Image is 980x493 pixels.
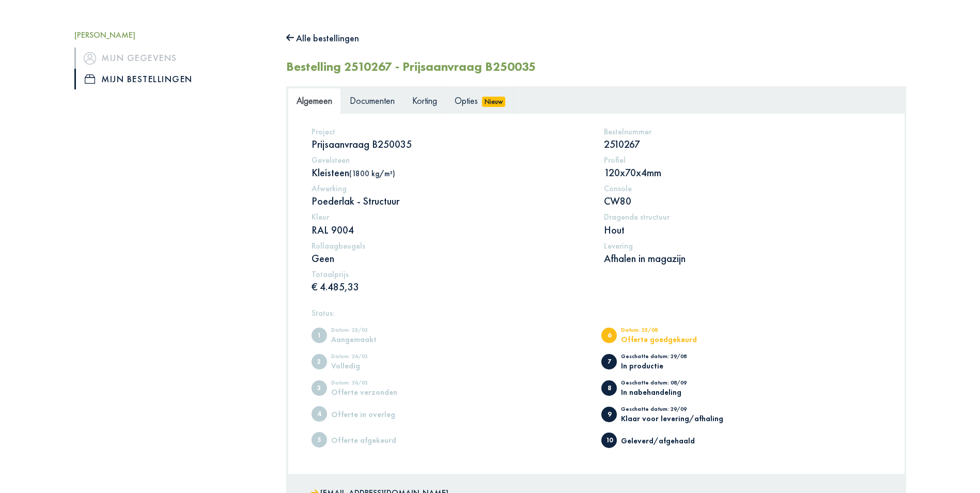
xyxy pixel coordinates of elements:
[604,241,881,251] h5: Levering
[601,380,617,396] span: In nabehandeling
[85,74,95,84] img: icon
[74,69,271,89] a: iconMijn bestellingen
[312,155,589,165] h5: Gevelsteen
[331,436,416,444] div: Offerte afgekeurd
[312,328,327,343] span: Aangemaakt
[312,308,881,318] h5: Status:
[286,30,360,47] button: Alle bestellingen
[312,280,589,294] p: € 4.485,33
[604,212,881,222] h5: Dragende structuur
[412,95,437,106] span: Korting
[621,414,723,422] div: Klaar voor levering/afhaling
[601,328,617,343] span: Offerte goedgekeurd
[331,362,416,369] div: Volledig
[288,88,905,113] ul: Tabs
[621,327,706,335] div: Datum: 25/08
[604,252,881,265] p: Afhalen in magazijn
[604,127,881,136] h5: Bestelnummer
[604,166,881,179] p: 120x70x4mm
[621,335,706,343] div: Offerte goedgekeurd
[621,388,706,396] div: In nabehandeling
[331,327,416,335] div: Datum: 25/02
[349,168,395,178] span: (1800 kg/m³)
[312,380,327,396] span: Offerte verzonden
[312,137,589,151] p: Prijsaanvraag B250035
[482,97,506,107] span: Nieuw
[621,353,706,362] div: Geschatte datum: 29/08
[331,388,416,396] div: Offerte verzonden
[455,95,478,106] span: Opties
[604,183,881,193] h5: Console
[604,137,881,151] p: 2510267
[312,212,589,222] h5: Kleur
[312,269,589,279] h5: Totaalprijs
[312,241,589,251] h5: Rollaagbeugels
[312,432,327,448] span: Offerte afgekeurd
[312,127,589,136] h5: Project
[297,95,332,106] span: Algemeen
[331,410,416,418] div: Offerte in overleg
[312,354,327,369] span: Volledig
[621,406,723,414] div: Geschatte datum: 29/09
[312,194,589,208] p: Poederlak - Structuur
[312,223,589,237] p: RAL 9004
[604,194,881,208] p: CW80
[286,59,536,74] h2: Bestelling 2510267 - Prijsaanvraag B250035
[331,380,416,388] div: Datum: 26/02
[312,183,589,193] h5: Afwerking
[604,155,881,165] h5: Profiel
[601,407,617,422] span: Klaar voor levering/afhaling
[312,166,589,179] p: Kleisteen
[604,223,881,237] p: Hout
[312,252,589,265] p: Geen
[331,353,416,362] div: Datum: 26/02
[621,362,706,369] div: In productie
[331,335,416,343] div: Aangemaakt
[621,380,706,388] div: Geschatte datum: 08/09
[601,354,617,369] span: In productie
[312,406,327,422] span: Offerte in overleg
[350,95,395,106] span: Documenten
[601,433,617,448] span: Geleverd/afgehaald
[74,48,271,68] a: iconMijn gegevens
[74,30,271,40] h5: [PERSON_NAME]
[84,52,96,65] img: icon
[621,437,706,444] div: Geleverd/afgehaald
